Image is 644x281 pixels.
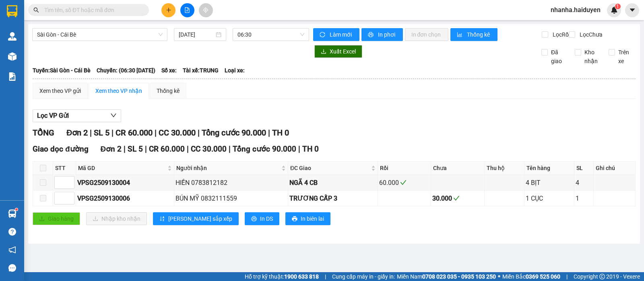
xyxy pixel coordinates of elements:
span: message [8,264,16,272]
span: ⚪️ [498,275,500,278]
span: | [145,144,147,154]
span: | [111,128,114,137]
span: notification [8,246,16,254]
div: Xem theo VP gửi [39,86,81,95]
span: Mã GD [78,164,166,172]
div: BÚN MỸ 0832111559 [175,193,287,203]
span: Loại xe: [225,66,245,75]
span: | [187,144,189,154]
span: Kho nhận [581,48,602,66]
span: In biên lai [301,214,324,223]
td: VPSG2509130006 [76,191,174,206]
div: 4 [576,178,592,188]
span: check [400,179,407,186]
div: VPSG2509130006 [77,193,173,203]
span: [PERSON_NAME] sắp xếp [168,214,232,223]
div: 30.000 [432,193,483,203]
span: search [33,7,39,13]
span: Trên xe [615,48,636,66]
strong: 0369 525 060 [526,273,560,280]
span: In DS [260,214,273,223]
span: | [198,128,200,137]
div: HIỀN 0783812182 [175,178,287,188]
span: sort-ascending [159,216,165,222]
button: file-add [180,3,194,17]
img: warehouse-icon [8,209,17,218]
span: CR 60.000 [149,144,185,154]
span: Sài Gòn - Cái Bè [37,29,163,41]
th: Chưa [431,162,485,175]
span: Lọc Rồi [549,30,571,39]
span: bar-chart [457,32,464,38]
div: Xem theo VP nhận [95,86,142,95]
span: SL 5 [128,144,143,154]
input: Tìm tên, số ĐT hoặc mã đơn [44,6,139,14]
span: | [566,272,568,281]
span: CC 30.000 [191,144,227,154]
strong: 0708 023 035 - 0935 103 250 [422,273,496,280]
button: printerIn biên lai [285,212,330,225]
div: 60.000 [379,178,430,188]
span: CC 30.000 [159,128,196,137]
span: check [453,195,460,201]
button: downloadXuất Excel [314,45,362,58]
div: 4 BỊT [526,178,573,188]
button: syncLàm mới [313,28,359,41]
span: TH 0 [302,144,319,154]
span: aim [203,7,208,13]
span: Tổng cước 90.000 [233,144,296,154]
th: Ghi chú [594,162,636,175]
span: | [124,144,126,154]
th: Rồi [378,162,431,175]
sup: 1 [15,208,18,211]
button: uploadGiao hàng [33,212,80,225]
b: Tuyến: Sài Gòn - Cái Bè [33,67,91,74]
span: SL 5 [94,128,109,137]
button: caret-down [625,3,639,17]
span: CR 60.000 [116,128,153,137]
div: Thống kê [157,86,180,95]
div: NGÃ 4 CB [289,178,376,188]
button: downloadNhập kho nhận [86,212,147,225]
span: download [321,49,326,55]
strong: 1900 633 818 [284,273,319,280]
span: 1 [616,4,619,9]
button: plus [161,3,175,17]
span: printer [368,32,375,38]
span: plus [166,7,171,13]
span: TH 0 [272,128,289,137]
div: TRƯƠNG CẤP 3 [289,193,376,203]
span: Tổng cước 90.000 [202,128,266,137]
button: In đơn chọn [405,28,449,41]
span: Người nhận [176,164,280,172]
div: 1 [576,193,592,203]
td: VPSG2509130004 [76,175,174,191]
span: Chuyến: (06:30 [DATE]) [97,66,155,75]
img: warehouse-icon [8,52,17,61]
button: aim [199,3,213,17]
button: printerIn phơi [361,28,403,41]
div: VPSG2509130004 [77,178,173,188]
button: bar-chartThống kê [450,28,497,41]
span: printer [292,216,297,222]
span: down [110,112,117,119]
button: sort-ascending[PERSON_NAME] sắp xếp [153,212,239,225]
div: 1 CỤC [526,193,573,203]
span: | [268,128,270,137]
span: | [298,144,300,154]
span: TỔNG [33,128,54,137]
span: | [325,272,326,281]
img: icon-new-feature [611,6,618,14]
span: printer [251,216,257,222]
span: file-add [184,7,190,13]
span: 06:30 [237,29,304,41]
th: SL [574,162,594,175]
span: Tài xế: TRUNG [183,66,219,75]
img: logo-vxr [7,5,17,17]
button: Lọc VP Gửi [33,109,121,122]
th: STT [53,162,76,175]
span: Cung cấp máy in - giấy in: [332,272,395,281]
span: Làm mới [330,30,353,39]
span: sync [320,32,326,38]
img: solution-icon [8,72,17,81]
